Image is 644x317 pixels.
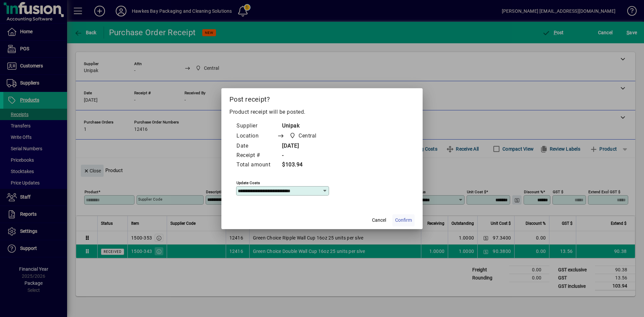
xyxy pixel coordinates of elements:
[236,121,277,131] td: Supplier
[277,151,329,160] td: -
[287,131,319,141] span: Central
[395,217,412,224] span: Confirm
[236,151,277,160] td: Receipt #
[277,121,329,131] td: Unipak
[236,142,277,151] td: Date
[236,160,277,170] td: Total amount
[392,214,415,226] button: Confirm
[277,160,329,170] td: $103.94
[236,180,260,185] mat-label: Update costs
[299,132,317,140] span: Central
[236,131,277,142] td: Location
[372,217,386,224] span: Cancel
[221,88,423,108] h2: Post receipt?
[368,214,390,226] button: Cancel
[229,108,415,116] p: Product receipt will be posted.
[277,142,329,151] td: [DATE]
